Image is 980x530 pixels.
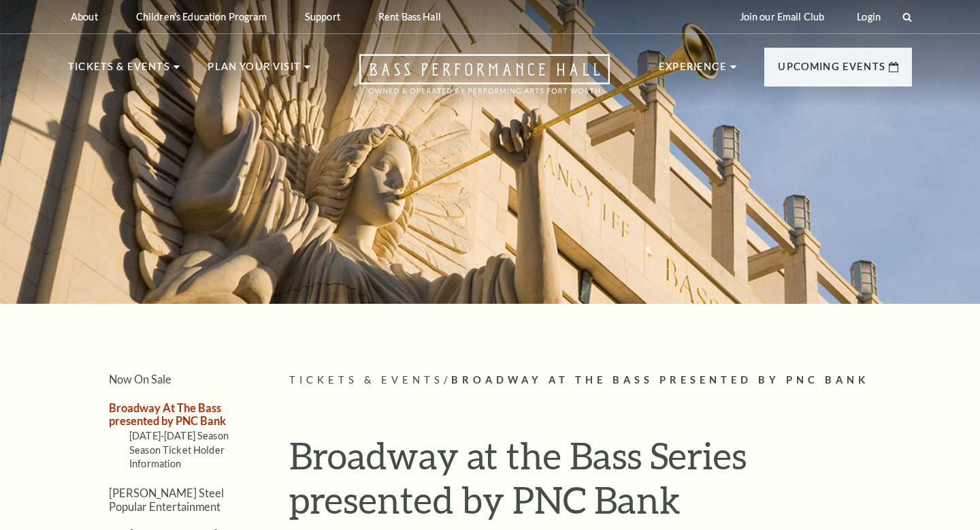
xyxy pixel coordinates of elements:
[109,401,226,427] a: Broadway At The Bass presented by PNC Bank
[68,59,170,83] p: Tickets & Events
[109,486,224,512] a: [PERSON_NAME] Steel Popular Entertainment
[289,372,912,389] p: /
[378,11,441,22] p: Rent Bass Hall
[109,373,171,386] a: Now On Sale
[136,11,267,22] p: Children's Education Program
[129,430,229,441] a: [DATE]-[DATE] Season
[659,59,727,83] p: Experience
[71,11,98,22] p: About
[778,59,885,83] p: Upcoming Events
[451,374,869,386] span: Broadway At The Bass presented by PNC Bank
[129,444,225,469] a: Season Ticket Holder Information
[289,374,444,386] span: Tickets & Events
[305,11,340,22] p: Support
[208,59,301,83] p: Plan Your Visit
